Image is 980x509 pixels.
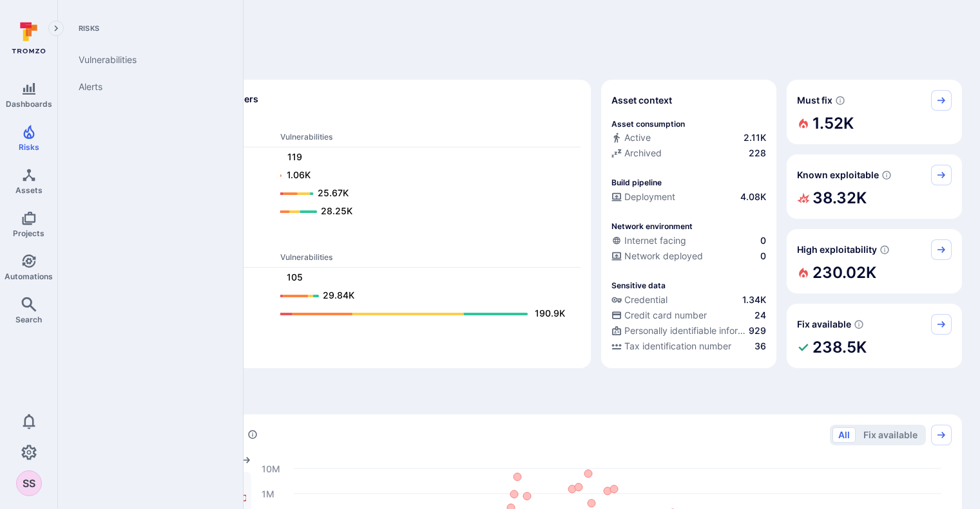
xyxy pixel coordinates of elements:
div: Known exploitable [787,154,962,219]
a: Alerts [68,73,227,100]
button: Fix available [858,427,923,443]
span: Personally identifiable information (PII) [624,324,746,337]
button: SS [16,470,42,496]
a: Active2.11K [611,131,766,144]
div: Commits seen in the last 180 days [611,131,766,147]
span: 24 [754,309,766,322]
span: Tax identification number [624,340,731,353]
div: Evidence that the asset is packaged and deployed somewhere [611,250,766,265]
span: Must fix [797,94,832,107]
a: 190.9K [280,306,568,322]
svg: Vulnerabilities with fix available [854,319,864,329]
span: 2.11K [744,131,766,144]
div: Internet facing [611,234,686,247]
div: Network deployed [611,250,703,263]
a: 119 [280,150,568,165]
span: Credential [624,293,668,306]
div: Must fix [787,80,962,144]
span: Archived [624,147,662,160]
div: Number of vulnerabilities in status 'Open' 'Triaged' and 'In process' grouped by score [247,428,258,441]
span: 1.34K [742,293,766,306]
a: 29.84K [280,288,568,304]
span: Fix available [797,318,851,331]
div: Configured deployment pipeline [611,190,766,206]
div: Personally identifiable information (PII) [611,324,746,337]
svg: Confirmed exploitable by KEV [881,170,892,180]
span: Assets [15,185,43,195]
div: Credential [611,293,668,306]
p: Build pipeline [611,178,662,187]
span: Dashboards [6,99,52,109]
text: 10M [262,463,280,474]
span: Network deployed [624,250,703,263]
a: 25.67K [280,186,568,201]
text: 190.9K [535,308,565,319]
text: 1M [262,488,274,499]
a: Tax identification number36 [611,340,766,353]
p: Network environment [611,221,693,231]
button: Expand navigation menu [48,21,64,36]
span: Asset context [611,94,672,107]
span: Projects [13,228,44,238]
div: Fix available [787,304,962,368]
th: Vulnerabilities [280,131,581,147]
text: 25.67K [318,187,349,198]
a: Personally identifiable information (PII)929 [611,324,766,337]
div: Evidence indicative of handling user or service credentials [611,293,766,309]
a: 105 [280,270,568,286]
span: Ops scanners [86,237,581,246]
span: Dev scanners [86,116,581,126]
a: 28.25K [280,204,568,219]
i: Expand navigation menu [52,23,61,34]
a: Archived228 [611,147,766,160]
a: Network deployed0 [611,250,766,263]
div: Sooraj Sudevan [16,470,42,496]
span: Credit card number [624,309,707,322]
span: Search [15,315,42,324]
th: Vulnerabilities [280,252,581,268]
p: Asset consumption [611,119,685,129]
div: Evidence that an asset is internet facing [611,234,766,250]
span: 0 [760,234,766,247]
text: 105 [287,272,303,282]
div: Archived [611,147,662,160]
span: Active [624,131,651,144]
span: Known exploitable [797,169,879,181]
button: All [832,427,856,443]
a: 1.06K [280,168,568,183]
span: Risks [68,23,227,33]
svg: Risk score >=40 , missed SLA [835,95,845,106]
span: 4.08K [740,190,766,203]
svg: EPSS score ≥ 0.7 [879,245,890,255]
span: Discover [76,54,962,72]
text: 28.25K [321,205,352,216]
h2: 230.02K [812,260,876,286]
div: Deployment [611,190,675,203]
a: Credential1.34K [611,293,766,306]
text: 1.06K [287,169,311,180]
text: 29.84K [323,290,354,301]
text: 119 [287,151,302,162]
a: Credit card number24 [611,309,766,322]
div: Evidence indicative of processing tax identification numbers [611,340,766,355]
span: Prioritize [76,389,962,407]
span: Deployment [624,190,675,203]
h2: 238.5K [812,335,867,360]
h2: 38.32K [812,185,867,211]
span: Risks [19,142,39,152]
span: 36 [754,340,766,353]
div: Credit card number [611,309,707,322]
span: 228 [749,147,766,160]
p: Sensitive data [611,281,666,290]
div: High exploitability [787,229,962,293]
a: Internet facing0 [611,234,766,247]
span: 929 [749,324,766,337]
span: 0 [760,250,766,263]
span: High exploitability [797,243,877,256]
a: Vulnerabilities [68,46,227,73]
div: Evidence indicative of processing credit card numbers [611,309,766,324]
div: Code repository is archived [611,147,766,162]
h2: 1.52K [812,111,854,136]
span: Internet facing [624,234,686,247]
a: Deployment4.08K [611,190,766,203]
